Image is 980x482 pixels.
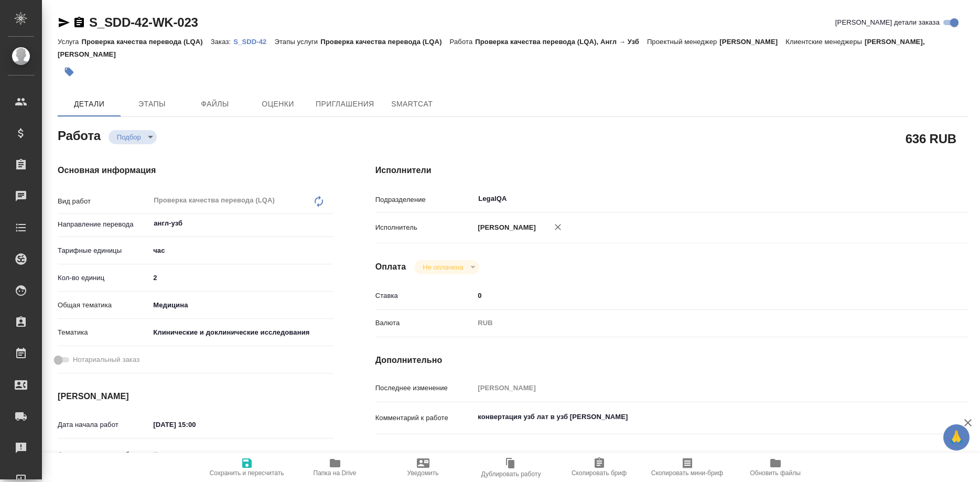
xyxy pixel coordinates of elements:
[73,16,85,29] button: Скопировать ссылку
[719,38,785,46] p: [PERSON_NAME]
[450,38,476,46] p: Работа
[253,98,303,111] span: Оценки
[474,380,919,395] input: Пустое поле
[474,222,536,233] p: [PERSON_NAME]
[474,408,919,426] textarea: конвертация узб лат в узб [PERSON_NAME]
[481,470,541,478] span: Дублировать работу
[58,60,81,83] button: Добавить тэг
[387,98,437,111] span: SmartCat
[127,98,177,111] span: Этапы
[407,469,439,477] span: Уведомить
[555,453,643,482] button: Скопировать бриф
[314,469,357,477] span: Папка на Drive
[375,222,475,233] p: Исполнитель
[89,15,198,29] a: S_SDD-42-WK-023
[109,130,157,144] div: Подбор
[947,426,965,448] span: 🙏
[58,125,101,144] h2: Работа
[375,413,475,423] p: Комментарий к работе
[149,296,333,314] div: Медицина
[375,291,475,301] p: Ставка
[643,453,731,482] button: Скопировать мини-бриф
[572,469,627,477] span: Скопировать бриф
[149,447,241,462] input: Пустое поле
[149,324,333,341] div: Клинические и доклинические исследования
[211,38,233,46] p: Заказ:
[58,16,70,29] button: Скопировать ссылку для ЯМессенджера
[58,300,149,310] p: Общая тематика
[835,17,940,28] span: [PERSON_NAME] детали заказа
[320,38,449,46] p: Проверка качества перевода (LQA)
[274,38,320,46] p: Этапы услуги
[943,424,970,451] button: 🙏
[375,383,475,393] p: Последнее изменение
[731,453,820,482] button: Обновить файлы
[114,133,144,142] button: Подбор
[149,417,241,432] input: ✎ Введи что-нибудь
[149,242,333,260] div: час
[414,260,479,274] div: Подбор
[913,198,916,200] button: Open
[375,195,475,205] p: Подразделение
[58,196,149,207] p: Вид работ
[291,453,379,482] button: Папка на Drive
[785,38,865,46] p: Клиентские менеджеры
[467,453,555,482] button: Дублировать работу
[375,261,406,273] h4: Оплата
[375,354,968,367] h4: Дополнительно
[210,469,284,477] span: Сохранить и пересчитать
[379,453,467,482] button: Уведомить
[651,469,723,477] span: Скопировать мини-бриф
[73,355,139,365] span: Нотариальный заказ
[475,38,647,46] p: Проверка качества перевода (LQA), Англ → Узб
[474,288,919,303] input: ✎ Введи что-нибудь
[58,390,333,403] h4: [PERSON_NAME]
[58,164,333,177] h4: Основная информация
[647,38,719,46] p: Проектный менеджер
[474,314,919,332] div: RUB
[375,318,475,328] p: Валюта
[419,263,466,272] button: Не оплачена
[233,38,274,46] p: S_SDD-42
[233,37,274,46] a: S_SDD-42
[64,98,114,111] span: Детали
[58,449,149,460] p: Факт. дата начала работ
[328,222,330,224] button: Open
[190,98,240,111] span: Файлы
[375,164,968,177] h4: Исполнители
[474,448,919,466] textarea: /Clients/Smooth Drug Development/Orders/S_SDD-42/LQA/S_SDD-42-WK-023
[203,453,291,482] button: Сохранить и пересчитать
[750,469,801,477] span: Обновить файлы
[546,216,569,239] button: Удалить исполнителя
[906,130,956,147] h2: 636 RUB
[58,219,149,230] p: Направление перевода
[58,420,149,430] p: Дата начала работ
[316,98,374,111] span: Приглашения
[81,38,210,46] p: Проверка качества перевода (LQA)
[58,327,149,338] p: Тематика
[149,270,333,285] input: ✎ Введи что-нибудь
[58,273,149,283] p: Кол-во единиц
[58,38,81,46] p: Услуга
[58,245,149,256] p: Тарифные единицы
